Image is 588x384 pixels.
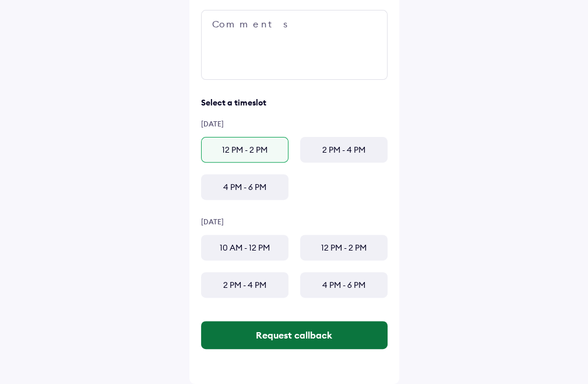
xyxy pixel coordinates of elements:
[201,174,288,200] div: 4 PM - 6 PM
[201,97,388,108] div: Select a timeslot
[201,119,388,128] div: [DATE]
[300,235,388,260] div: 12 PM - 2 PM
[201,217,388,226] div: [DATE]
[201,235,288,260] div: 10 AM - 12 PM
[300,137,388,163] div: 2 PM - 4 PM
[201,321,388,349] button: Request callback
[201,137,288,163] div: 12 PM - 2 PM
[300,272,388,298] div: 4 PM - 6 PM
[201,272,288,298] div: 2 PM - 4 PM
